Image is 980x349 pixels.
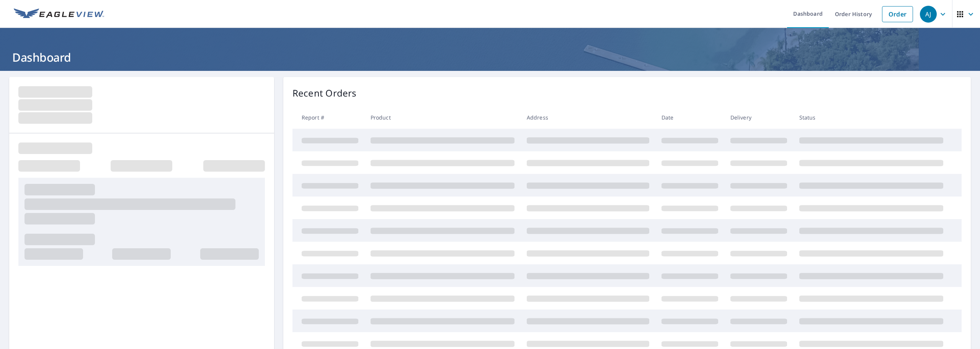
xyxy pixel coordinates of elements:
[521,106,655,129] th: Address
[920,6,937,23] div: AJ
[292,106,364,129] th: Report #
[882,6,913,22] a: Order
[793,106,949,129] th: Status
[655,106,724,129] th: Date
[364,106,521,129] th: Product
[724,106,793,129] th: Delivery
[14,8,104,20] img: EV Logo
[292,86,357,100] p: Recent Orders
[9,49,971,65] h1: Dashboard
